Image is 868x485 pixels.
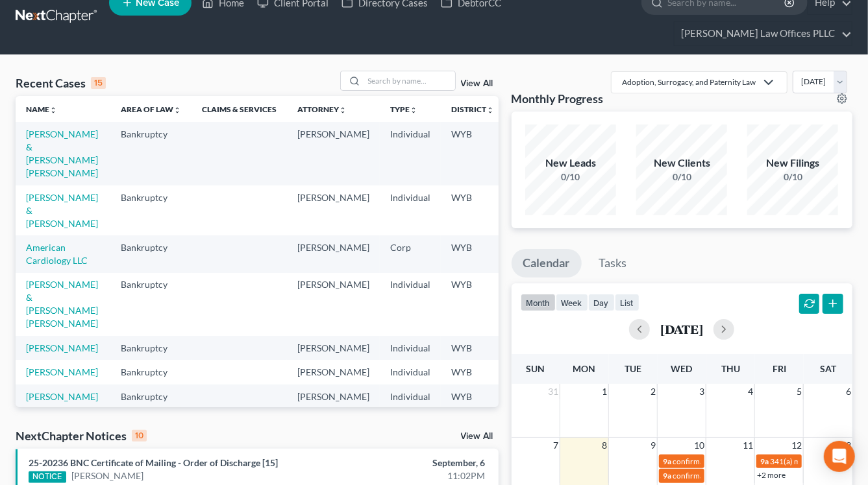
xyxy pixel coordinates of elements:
[673,456,819,466] span: confirmation hearing for [PERSON_NAME]
[29,457,278,468] a: 25-20236 BNC Certificate of Mailing - Order of Discharge [15]
[451,104,494,114] a: Districtunfold_more
[747,171,838,183] div: 0/10
[71,469,143,482] a: [PERSON_NAME]
[625,363,641,374] span: Tue
[287,336,380,360] td: [PERSON_NAME]
[339,106,347,114] i: unfold_more
[110,273,192,336] td: Bankruptcy
[26,342,98,353] a: [PERSON_NAME]
[380,384,441,408] td: Individual
[26,104,57,114] a: Nameunfold_more
[441,336,504,360] td: WYB
[173,106,181,114] i: unfold_more
[615,294,639,311] button: list
[649,384,657,399] span: 2
[110,185,192,235] td: Bankruptcy
[380,122,441,185] td: Individual
[287,122,380,185] td: [PERSON_NAME]
[121,104,181,114] a: Area of Lawunfold_more
[588,249,639,278] a: Tasks
[380,360,441,384] td: Individual
[839,438,852,453] span: 13
[297,104,347,114] a: Attorneyunfold_more
[26,279,98,329] a: [PERSON_NAME] & [PERSON_NAME] [PERSON_NAME]
[26,391,98,402] a: [PERSON_NAME]
[649,438,657,453] span: 9
[110,122,192,185] td: Bankruptcy
[110,384,192,408] td: Bankruptcy
[441,360,504,384] td: WYB
[521,294,556,311] button: month
[698,384,706,399] span: 3
[556,294,588,311] button: week
[622,77,756,88] div: Adoption, Surrogacy, and Paternity Law
[671,363,693,374] span: Wed
[287,185,380,235] td: [PERSON_NAME]
[380,273,441,336] td: Individual
[741,438,754,453] span: 11
[675,22,852,45] a: [PERSON_NAME] Law Offices PLLC
[91,77,106,89] div: 15
[512,249,582,278] a: Calendar
[380,235,441,272] td: Corp
[663,471,671,480] span: 9a
[16,428,147,444] div: NextChapter Notices
[364,71,455,90] input: Search by name...
[660,322,703,336] h2: [DATE]
[341,469,485,482] div: 11:02PM
[26,128,98,178] a: [PERSON_NAME] & [PERSON_NAME] [PERSON_NAME]
[747,384,754,399] span: 4
[790,438,803,453] span: 12
[380,185,441,235] td: Individual
[287,273,380,336] td: [PERSON_NAME]
[512,91,604,106] h3: Monthly Progress
[110,360,192,384] td: Bankruptcy
[192,96,287,122] th: Claims & Services
[547,384,560,399] span: 31
[287,360,380,384] td: [PERSON_NAME]
[757,470,786,480] a: +2 more
[410,106,417,114] i: unfold_more
[721,363,740,374] span: Thu
[845,384,852,399] span: 6
[820,363,836,374] span: Sat
[461,432,493,441] a: View All
[287,235,380,272] td: [PERSON_NAME]
[760,456,769,466] span: 9a
[773,363,786,374] span: Fri
[287,384,380,408] td: [PERSON_NAME]
[601,384,608,399] span: 1
[441,185,504,235] td: WYB
[390,104,417,114] a: Typeunfold_more
[588,294,615,311] button: day
[132,430,147,442] div: 10
[461,79,493,88] a: View All
[795,384,803,399] span: 5
[26,192,98,229] a: [PERSON_NAME] & [PERSON_NAME]
[525,171,616,183] div: 0/10
[29,471,66,483] div: NOTICE
[441,273,504,336] td: WYB
[525,156,616,171] div: New Leads
[380,336,441,360] td: Individual
[486,106,494,114] i: unfold_more
[663,456,671,466] span: 9a
[747,156,838,171] div: New Filings
[824,441,855,472] div: Open Intercom Messenger
[441,384,504,408] td: WYB
[527,363,545,374] span: Sun
[26,366,98,377] a: [PERSON_NAME]
[601,438,608,453] span: 8
[49,106,57,114] i: unfold_more
[441,235,504,272] td: WYB
[110,235,192,272] td: Bankruptcy
[636,156,727,171] div: New Clients
[573,363,596,374] span: Mon
[636,171,727,183] div: 0/10
[693,438,706,453] span: 10
[110,336,192,360] td: Bankruptcy
[341,456,485,469] div: September, 6
[16,75,106,91] div: Recent Cases
[441,122,504,185] td: WYB
[26,242,88,266] a: American Cardiology LLC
